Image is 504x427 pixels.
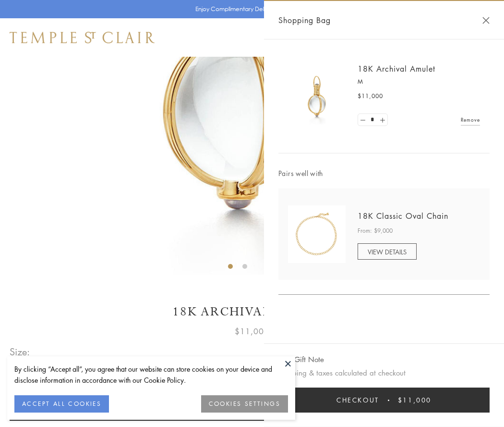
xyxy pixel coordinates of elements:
[235,325,269,338] span: $11,000
[14,395,109,413] button: ACCEPT ALL COOKIES
[358,77,480,87] p: M
[288,205,346,263] img: N88865-OV18
[278,388,490,413] button: Checkout $11,000
[288,67,346,125] img: 18K Archival Amulet
[10,303,494,320] h1: 18K Archival Amulet
[482,17,490,24] button: Close Shopping Bag
[461,114,480,125] a: Remove
[10,32,155,43] img: Temple St. Clair
[278,14,331,26] span: Shopping Bag
[358,91,383,101] span: $11,000
[398,395,432,405] span: $11,000
[358,226,393,236] span: From: $9,000
[368,247,407,256] span: VIEW DETAILS
[278,353,324,365] button: Add Gift Note
[336,395,379,405] span: Checkout
[201,395,288,413] button: COOKIES SETTINGS
[358,243,417,260] a: VIEW DETAILS
[14,364,288,386] div: By clicking “Accept all”, you agree that our website can store cookies on your device and disclos...
[377,114,387,126] a: Set quantity to 2
[358,114,368,126] a: Set quantity to 0
[278,367,490,379] p: Shipping & taxes calculated at checkout
[278,168,490,179] span: Pairs well with
[10,344,31,360] span: Size:
[358,211,448,221] a: 18K Classic Oval Chain
[195,4,304,14] p: Enjoy Complimentary Delivery & Returns
[358,63,435,74] a: 18K Archival Amulet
